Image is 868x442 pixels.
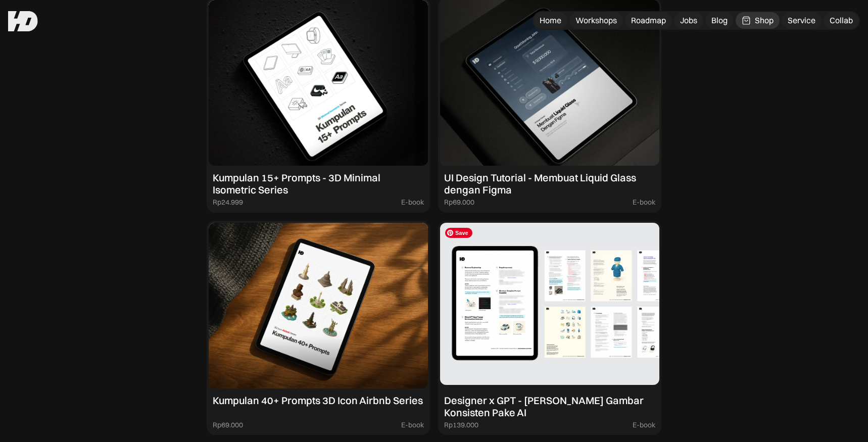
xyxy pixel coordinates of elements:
[711,15,728,26] div: Blog
[444,395,655,419] div: Designer x GPT - [PERSON_NAME] Gambar Konsisten Pake AI
[788,15,815,26] div: Service
[755,15,774,26] div: Shop
[213,198,243,207] div: Rp24.999
[534,12,567,29] a: Home
[444,172,655,196] div: UI Design Tutorial - Membuat Liquid Glass dengan Figma
[213,395,423,407] div: Kumpulan 40+ Prompts 3D Icon Airbnb Series
[444,198,474,207] div: Rp69.000
[625,12,672,29] a: Roadmap
[830,15,853,26] div: Collab
[631,15,666,26] div: Roadmap
[445,228,472,238] span: Save
[401,198,424,207] div: E-book
[540,15,561,26] div: Home
[213,172,424,196] div: Kumpulan 15+ Prompts - 3D Minimal Isometric Series
[705,12,734,29] a: Blog
[633,198,655,207] div: E-book
[207,221,430,435] a: Kumpulan 40+ Prompts 3D Icon Airbnb SeriesRp69.000E-book
[736,12,780,29] a: Shop
[401,421,424,429] div: E-book
[633,421,655,429] div: E-book
[575,15,617,26] div: Workshops
[444,421,478,429] div: Rp139.000
[213,421,243,429] div: Rp69.000
[674,12,703,29] a: Jobs
[782,12,822,29] a: Service
[569,12,623,29] a: Workshops
[680,15,697,26] div: Jobs
[824,12,859,29] a: Collab
[438,221,661,435] a: Designer x GPT - [PERSON_NAME] Gambar Konsisten Pake AIRp139.000E-book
